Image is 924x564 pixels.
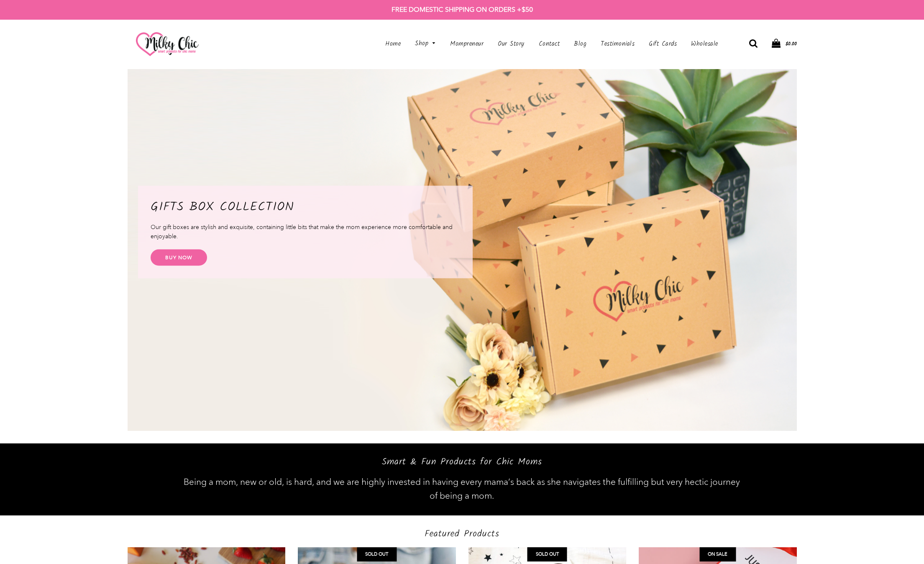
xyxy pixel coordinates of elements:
div: Sold Out [527,547,567,561]
p: Being a mom, new or old, is hard, and we are highly invested in having every mama’s back as she n... [183,475,741,503]
a: $0.00 [772,39,797,49]
a: Testimonials [594,35,641,54]
span: $0.00 [786,40,797,48]
img: milkychic [136,32,199,56]
a: Mompreneur [444,35,490,54]
a: Gift Cards [642,35,683,54]
h2: Smart & Fun Products for Chic Moms [183,456,741,469]
a: BUY NOW [151,249,207,265]
h2: GIFTS BOX COLLECTION [151,198,460,216]
p: Our gift boxes are stylish and exquisite, containing little bits that make the mom experience mor... [151,222,460,241]
h2: Featured Products [128,528,797,541]
div: On Sale [699,547,736,561]
a: Blog [568,35,593,54]
a: Shop [409,34,442,53]
a: Wholesale [685,35,718,54]
a: Our Story [491,35,531,54]
a: Home [379,35,407,54]
strong: FREE DOMESTIC SHIPPING ON ORDERS +$50 [392,5,533,13]
div: Sold Out [357,547,397,561]
a: Contact [532,35,566,54]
